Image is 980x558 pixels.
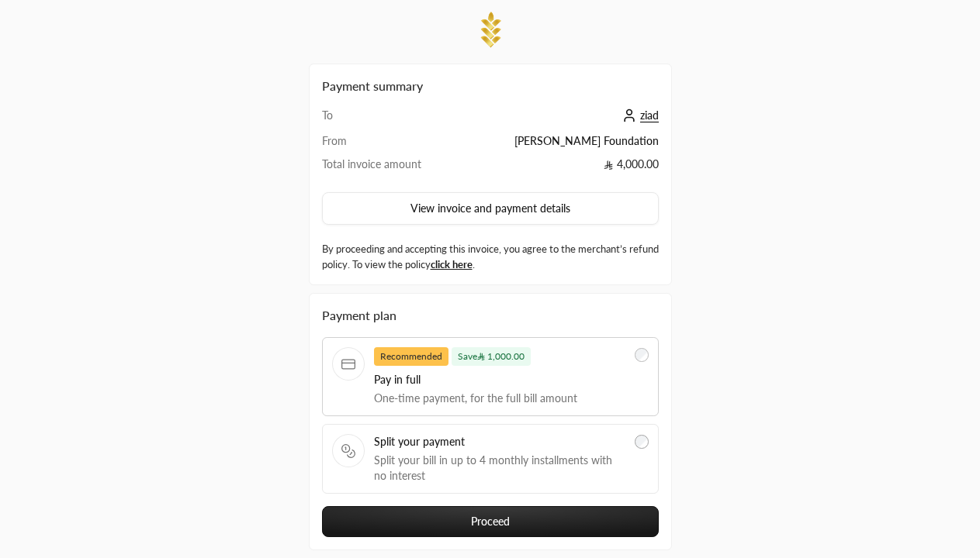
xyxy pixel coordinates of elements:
[475,9,506,51] img: Company Logo
[322,306,659,325] div: Payment plan
[459,133,658,157] td: [PERSON_NAME] Foundation
[322,192,659,225] button: View invoice and payment details
[322,108,459,133] td: To
[374,391,626,406] span: One-time payment, for the full bill amount
[640,108,659,122] span: ziad
[374,347,448,366] span: Recommended
[452,347,532,366] span: Save 1,000.00
[374,434,626,449] span: Split your payment
[374,372,626,387] span: Pay in full
[374,453,626,484] span: Split your bill in up to 4 monthly installments with no interest
[322,242,659,272] label: By proceeding and accepting this invoice, you agree to the merchant’s refund policy. To view the ...
[635,435,649,449] input: Split your paymentSplit your bill in up to 4 monthly installments with no interest
[322,157,459,180] td: Total invoice amount
[322,77,659,95] h2: Payment summary
[431,258,473,270] a: click here
[322,506,659,537] button: Proceed
[635,348,649,362] input: RecommendedSave 1,000.00Pay in fullOne-time payment, for the full bill amount
[459,157,658,180] td: 4,000.00
[618,108,659,122] a: ziad
[322,133,459,157] td: From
